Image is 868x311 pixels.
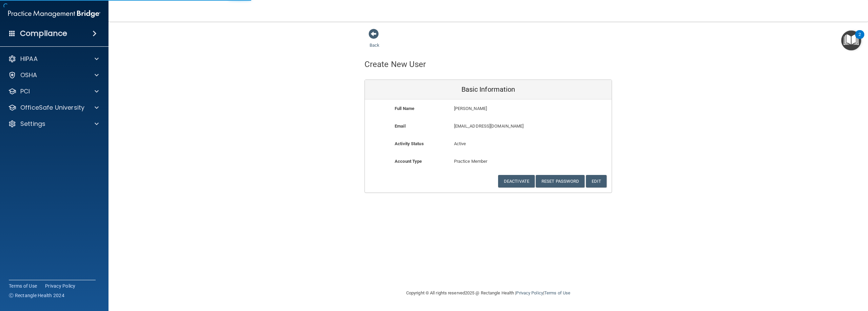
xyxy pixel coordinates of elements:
[544,290,570,295] a: Terms of Use
[395,159,422,164] b: Account Type
[8,104,99,112] a: OfficeSafe University
[9,292,64,299] span: Ⓒ Rectangle Health 2024
[20,87,30,95] p: PCI
[586,175,607,187] button: Edit
[8,55,99,63] a: HIPAA
[454,105,562,113] p: [PERSON_NAME]
[364,282,612,304] div: Copyright © All rights reserved 2025 @ Rectangle Health | |
[751,263,860,290] iframe: Drift Widget Chat Controller
[454,122,562,130] p: [EMAIL_ADDRESS][DOMAIN_NAME]
[20,29,67,38] h4: Compliance
[45,283,76,289] a: Privacy Policy
[8,120,99,128] a: Settings
[8,87,99,95] a: PCI
[859,35,861,43] div: 2
[8,7,100,21] img: PMB logo
[395,124,406,129] b: Email
[20,55,38,63] p: HIPAA
[20,120,45,128] p: Settings
[536,175,585,187] button: Reset Password
[498,175,535,187] button: Deactivate
[516,290,543,295] a: Privacy Policy
[395,106,414,111] b: Full Name
[20,71,37,79] p: OSHA
[365,80,612,99] div: Basic Information
[364,60,426,69] h4: Create New User
[8,71,99,79] a: OSHA
[9,283,37,289] a: Terms of Use
[370,35,379,48] a: Back
[454,157,523,165] p: Practice Member
[20,104,84,112] p: OfficeSafe University
[395,141,424,146] b: Activity Status
[454,140,523,148] p: Active
[841,30,861,50] button: Open Resource Center, 2 new notifications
